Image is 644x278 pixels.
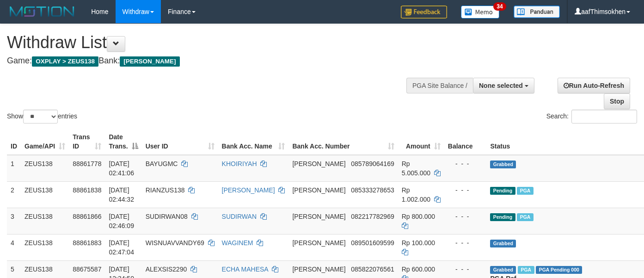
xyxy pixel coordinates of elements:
[142,129,218,155] th: User ID: activate to sort column ascending
[21,234,69,260] td: ZEUS138
[402,266,435,273] span: Rp 600.000
[73,239,101,247] span: 88861883
[444,129,487,155] th: Balance
[490,161,516,168] span: Grabbed
[461,6,500,19] img: Button%20Memo.svg
[21,155,69,182] td: ZEUS138
[448,185,483,195] div: - - -
[448,212,483,221] div: - - -
[517,213,533,221] span: Marked by aafkaynarin
[292,160,345,167] span: [PERSON_NAME]
[402,213,435,220] span: Rp 800.000
[406,78,473,93] div: PGA Site Balance /
[351,239,394,247] span: Copy 089501609599 to clipboard
[146,213,188,220] span: SUDIRWAN08
[558,78,630,93] a: Run Auto-Refresh
[479,82,523,89] span: None selected
[514,6,560,18] img: panduan.png
[7,155,21,182] td: 1
[73,186,101,194] span: 88861838
[490,213,515,221] span: Pending
[604,93,630,109] a: Stop
[109,213,134,229] span: [DATE] 02:46:09
[402,186,430,203] span: Rp 1.002.000
[109,160,134,177] span: [DATE] 02:41:06
[493,2,506,11] span: 34
[146,239,204,247] span: WISNUAVVANDY69
[7,56,420,66] h4: Game: Bank:
[351,160,394,167] span: Copy 085789064169 to clipboard
[351,186,394,194] span: Copy 085333278653 to clipboard
[351,213,394,220] span: Copy 082217782969 to clipboard
[146,186,185,194] span: RIANZUS138
[120,56,179,67] span: [PERSON_NAME]
[109,186,134,203] span: [DATE] 02:44:32
[7,110,77,124] label: Show entries
[73,266,101,273] span: 88675587
[448,265,483,274] div: - - -
[32,56,98,67] span: OXPLAY > ZEUS138
[401,6,447,19] img: Feedback.jpg
[109,239,134,256] span: [DATE] 02:47:04
[7,129,21,155] th: ID
[7,5,77,19] img: MOTION_logo.png
[105,129,141,155] th: Date Trans.: activate to sort column descending
[517,187,533,195] span: Marked by aafkaynarin
[398,129,444,155] th: Amount: activate to sort column ascending
[490,266,516,274] span: Grabbed
[222,266,268,273] a: ECHA MAHESA
[292,266,345,273] span: [PERSON_NAME]
[473,78,534,93] button: None selected
[7,181,21,208] td: 2
[218,129,289,155] th: Bank Acc. Name: activate to sort column ascending
[7,208,21,234] td: 3
[7,33,420,52] h1: Withdraw List
[288,129,398,155] th: Bank Acc. Number: activate to sort column ascending
[402,160,430,177] span: Rp 5.005.000
[490,187,515,195] span: Pending
[546,110,637,124] label: Search:
[23,110,58,124] select: Showentries
[21,181,69,208] td: ZEUS138
[292,213,345,220] span: [PERSON_NAME]
[146,160,178,167] span: BAYUGMC
[73,160,101,167] span: 88861778
[69,129,105,155] th: Trans ID: activate to sort column ascending
[146,266,187,273] span: ALEXSIS2290
[222,186,275,194] a: [PERSON_NAME]
[448,238,483,247] div: - - -
[21,129,69,155] th: Game/API: activate to sort column ascending
[222,160,257,167] a: KHOIRIYAH
[7,234,21,260] td: 4
[351,266,394,273] span: Copy 085822076561 to clipboard
[402,239,435,247] span: Rp 100.000
[536,266,582,274] span: PGA Pending
[448,159,483,168] div: - - -
[21,208,69,234] td: ZEUS138
[490,240,516,247] span: Grabbed
[292,239,345,247] span: [PERSON_NAME]
[222,213,257,220] a: SUDIRWAN
[73,213,101,220] span: 88861866
[222,239,253,247] a: WAGINEM
[571,110,637,124] input: Search:
[292,186,345,194] span: [PERSON_NAME]
[518,266,534,274] span: Marked by aafpengsreynich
